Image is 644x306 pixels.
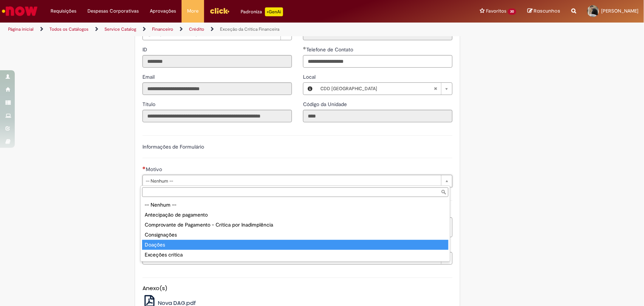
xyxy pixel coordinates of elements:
ul: Motivo [141,198,450,261]
div: Doações [142,240,448,250]
div: Antecipação de pagamento [142,210,448,220]
div: Comprovante de Pagamento - Crítica por Inadimplência [142,220,448,230]
div: Consignações [142,230,448,240]
div: -- Nenhum -- [142,200,448,210]
div: Exceções crítica [142,250,448,260]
